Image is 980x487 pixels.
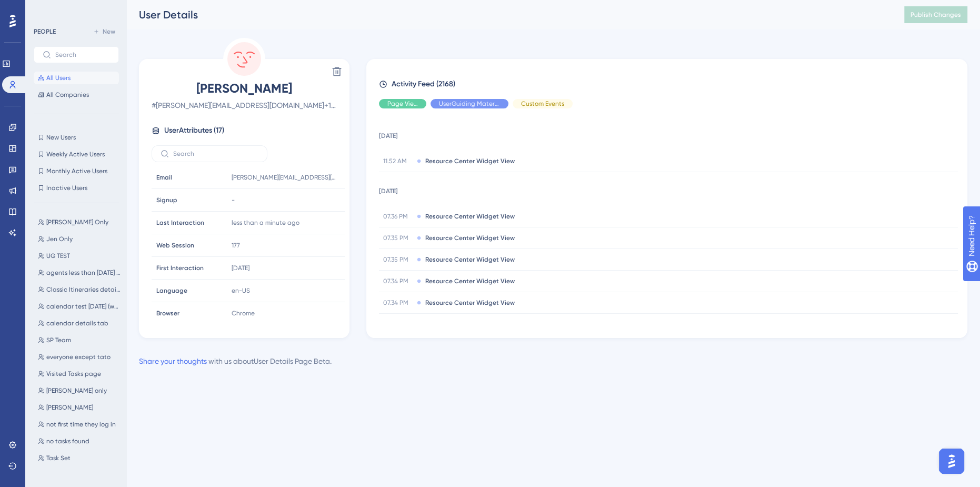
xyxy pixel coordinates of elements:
[41,117,103,126] a: [DOMAIN_NAME]
[34,367,125,380] button: Visited Tasks page
[7,4,27,24] button: go back
[34,317,125,330] button: calendar details tab
[156,196,177,204] span: Signup
[17,102,164,112] div: Executive Assistant | Safari Portal
[46,150,105,158] span: Weekly Active Users
[55,51,110,58] input: Search
[46,437,89,445] span: no tasks found
[156,173,172,182] span: Email
[383,157,413,165] span: 11.52 AM
[34,266,125,279] button: agents less than [DATE] first interaction
[936,445,967,477] iframe: UserGuiding AI Assistant Launcher
[232,173,337,182] span: [PERSON_NAME][EMAIL_ADDRESS][DOMAIN_NAME]
[17,283,51,292] b: Subject:
[34,351,125,363] button: everyone except tato
[387,100,418,108] span: Page View
[425,234,515,242] span: Resource Center Widget View
[34,300,125,313] button: calendar test [DATE] (works)
[17,174,164,185] div: .
[46,403,93,412] span: [PERSON_NAME]
[425,299,515,307] span: Resource Center Widget View
[34,435,125,448] button: no tasks found
[46,353,111,361] span: everyone except tato
[34,452,125,464] button: Task Set
[156,309,179,317] span: Browser
[34,334,125,346] button: SP Team
[173,150,258,157] input: Search
[46,269,121,277] span: agents less than [DATE] first interaction
[911,11,961,19] span: Publish Changes
[17,222,29,230] b: To:
[46,133,76,142] span: New Users
[34,250,125,262] button: UG TEST
[17,133,97,142] a: Read reviews on G2 •
[17,133,154,162] a: High Performer Award Fall 2024, Winter 2025, Spring 2025
[34,148,119,161] button: Weekly Active Users
[165,4,185,24] button: Home
[425,320,515,329] span: Resource Center Widget View
[34,283,125,296] button: Classic Itineraries details tab
[46,167,107,175] span: Monthly Active Users
[156,241,194,250] span: Web Session
[46,74,71,82] span: All Users
[152,99,337,112] span: # [PERSON_NAME][EMAIL_ADDRESS][DOMAIN_NAME]+1268704477754426432
[17,86,85,95] b: [PERSON_NAME]
[9,323,202,341] textarea: Message…
[50,345,58,353] button: Upload attachment
[34,418,125,431] button: not first time they log in
[46,302,121,311] span: calendar test [DATE] (works)
[103,27,115,36] span: New
[392,78,455,91] span: Activity Feed (2168)
[23,232,152,240] a: [EMAIL_ADDRESS][DOMAIN_NAME]
[46,218,108,226] span: [PERSON_NAME] Only
[34,72,119,84] button: All Users
[46,336,71,344] span: SP Team
[425,277,515,285] span: Resource Center Widget View
[34,216,125,228] button: [PERSON_NAME] Only
[232,241,240,250] span: 177
[34,401,125,414] button: [PERSON_NAME]
[425,157,515,165] span: Resource Center Widget View
[34,233,125,245] button: Jen Only
[521,100,564,108] span: Custom Events
[30,6,47,23] img: Profile image for Diênifer
[439,100,500,108] span: UserGuiding Material
[17,117,41,126] b: web •
[25,3,66,15] span: Need Help?
[51,13,85,24] p: +2 others
[164,124,224,137] span: User Attributes ( 17 )
[34,131,119,144] button: New Users
[156,286,187,295] span: Language
[46,386,107,395] span: [PERSON_NAME] only
[46,370,101,378] span: Visited Tasks page
[17,211,39,220] b: Sent:
[232,309,255,317] span: Chrome
[181,341,197,357] button: Send a message…
[34,384,125,397] button: [PERSON_NAME] only
[46,235,73,243] span: Jen Only
[46,319,108,327] span: calendar details tab
[139,355,332,367] div: with us about User Details Page Beta .
[139,7,878,22] div: User Details
[51,5,84,13] h1: Diênifer
[383,255,413,264] span: 07.35 PM
[46,420,116,429] span: not first time they log in
[17,309,164,320] div: Hi [PERSON_NAME],
[139,357,207,365] a: Share your thoughts
[152,80,337,97] span: [PERSON_NAME]
[379,172,958,206] td: [DATE]
[17,191,41,199] b: From:
[34,182,119,194] button: Inactive Users
[156,218,204,227] span: Last Interaction
[232,196,235,204] span: -
[17,190,164,304] div: Diênifer from UserGuiding < > [DATE] 8:52 AM Safari Portal Support < > [PERSON_NAME] < >; [PERSON...
[156,264,204,272] span: First Interaction
[425,255,515,264] span: Resource Center Widget View
[46,184,87,192] span: Inactive Users
[17,263,148,282] a: [PERSON_NAME][EMAIL_ADDRESS][DOMAIN_NAME]
[383,320,413,329] span: 07.33 PM
[23,201,152,210] a: [EMAIL_ADDRESS][DOMAIN_NAME]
